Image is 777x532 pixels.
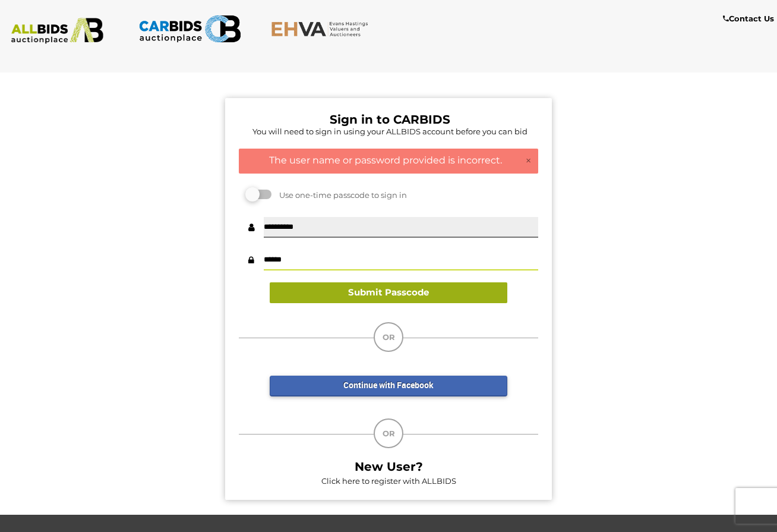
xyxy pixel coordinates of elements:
[270,282,507,303] button: Submit Passcode
[330,112,450,127] b: Sign in to CARBIDS
[273,190,407,200] span: Use one-time passcode to sign in
[525,155,532,167] a: ×
[245,155,532,166] h4: The user name or password provided is incorrect.
[6,18,109,44] img: ALLBIDS.com.au
[374,322,403,352] div: OR
[374,418,403,448] div: OR
[242,127,538,136] h5: You will need to sign in using your ALLBIDS account before you can bid
[723,14,774,23] b: Contact Us
[271,21,374,37] img: EHVA.com.au
[355,459,423,474] b: New User?
[723,12,777,26] a: Contact Us
[321,476,456,486] a: Click here to register with ALLBIDS
[270,376,507,396] a: Continue with Facebook
[138,12,242,46] img: CARBIDS.com.au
